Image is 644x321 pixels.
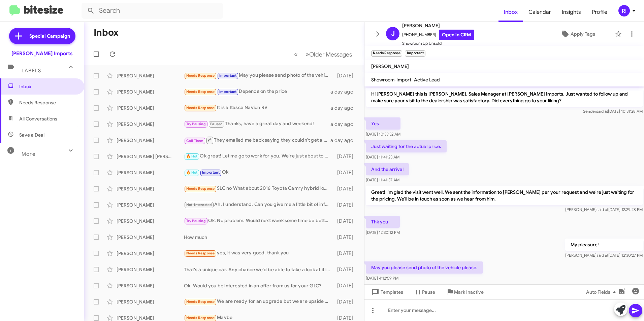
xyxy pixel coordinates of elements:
[597,253,608,258] span: said at
[184,152,334,160] div: Ok great! Let me go to work for you. We're just about to close but I'll see what we have availabl...
[334,72,359,79] div: [DATE]
[117,266,184,273] div: [PERSON_NAME]
[402,40,474,47] span: Showroom Up Unsold
[184,201,334,209] div: Ah. I understand. Can you give me a little bit of information on your vehicles condition? Are the...
[117,121,184,128] div: [PERSON_NAME]
[330,137,359,144] div: a day ago
[366,154,399,159] span: [DATE] 11:41:23 AM
[334,282,359,289] div: [DATE]
[498,2,523,22] span: Inbox
[219,90,237,94] span: Important
[366,230,400,235] span: [DATE] 12:30:12 PM
[290,47,356,61] nav: Page navigation example
[402,22,474,30] span: [PERSON_NAME]
[186,90,215,94] span: Needs Response
[366,261,483,274] p: May you please send photo of the vehicle please.
[117,218,184,224] div: [PERSON_NAME]
[184,88,330,96] div: Depends on the price
[117,153,184,160] div: [PERSON_NAME] [PERSON_NAME]
[219,73,237,78] span: Important
[565,239,643,251] p: My pleasure!
[523,2,556,22] a: Calendar
[22,68,41,74] span: Labels
[184,169,334,176] div: Ok
[186,186,215,191] span: Needs Response
[184,72,334,79] div: May you please send photo of the vehicle please.
[301,47,356,61] button: Next
[184,104,330,112] div: It is a Itasca Navion RV
[117,72,184,79] div: [PERSON_NAME]
[309,51,352,58] span: Older Messages
[422,286,435,298] span: Pause
[94,27,119,38] h1: Inbox
[366,216,400,228] p: Thk you
[186,154,198,158] span: 🔥 Hot
[117,234,184,241] div: [PERSON_NAME]
[186,299,215,304] span: Needs Response
[82,3,223,19] input: Search
[371,50,402,57] small: Needs Response
[117,137,184,144] div: [PERSON_NAME]
[366,132,400,137] span: [DATE] 10:33:32 AM
[117,169,184,176] div: [PERSON_NAME]
[409,286,441,298] button: Pause
[186,73,215,78] span: Needs Response
[186,316,215,320] span: Needs Response
[364,286,409,298] button: Templates
[366,177,399,182] span: [DATE] 11:41:37 AM
[366,117,400,130] p: Yes
[330,88,359,95] div: a day ago
[330,121,359,128] div: a day ago
[366,186,643,205] p: Great! I'm glad the visit went well. We sent the information to [PERSON_NAME] per your request an...
[556,2,586,22] span: Insights
[581,286,624,298] button: Auto Fields
[19,99,76,106] span: Needs Response
[186,106,215,110] span: Needs Response
[19,115,57,122] span: All Conversations
[305,50,309,59] span: »
[184,266,334,273] div: That's a unique car. Any chance we'd be able to take a look at it in person so I can offer you a ...
[414,77,440,83] span: Active Lead
[366,163,409,175] p: And the arrival
[439,30,474,40] a: Open in CRM
[184,249,334,257] div: yes, it was very good, thank you
[202,170,220,175] span: Important
[184,282,334,289] div: Ok. Would you be interested in an offer from us for your GLC?
[334,218,359,224] div: [DATE]
[11,50,73,57] div: [PERSON_NAME] Imports
[334,266,359,273] div: [DATE]
[334,185,359,192] div: [DATE]
[366,88,643,107] p: Hi [PERSON_NAME] this is [PERSON_NAME], Sales Manager at [PERSON_NAME] Imports. Just wanted to fo...
[186,170,198,175] span: 🔥 Hot
[334,202,359,208] div: [DATE]
[117,298,184,305] div: [PERSON_NAME]
[117,250,184,257] div: [PERSON_NAME]
[370,286,403,298] span: Templates
[613,5,637,16] button: RI
[371,77,411,83] span: Showroom-Import
[184,217,334,225] div: Ok. No problem. Would next week some time be better for you?
[334,250,359,257] div: [DATE]
[184,234,334,241] div: How much
[186,219,206,223] span: Try Pausing
[29,33,70,39] span: Special Campaign
[334,298,359,305] div: [DATE]
[597,207,608,212] span: said at
[402,30,474,40] span: [PHONE_NUMBER]
[19,83,76,90] span: Inbox
[22,151,35,157] span: More
[586,2,613,22] a: Profile
[210,122,223,126] span: Paused
[186,122,206,126] span: Try Pausing
[618,5,630,16] div: RI
[19,132,44,138] span: Save a Deal
[184,185,334,192] div: SLC no What about 2016 Toyota Camry hybrid low miles less than 60k Or 2020 MB GLC 300 approx 80k ...
[366,276,398,281] span: [DATE] 4:12:59 PM
[366,140,447,152] p: Just waiting for the actual price.
[290,47,302,61] button: Previous
[117,88,184,95] div: [PERSON_NAME]
[391,28,395,39] span: J
[596,109,608,114] span: said at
